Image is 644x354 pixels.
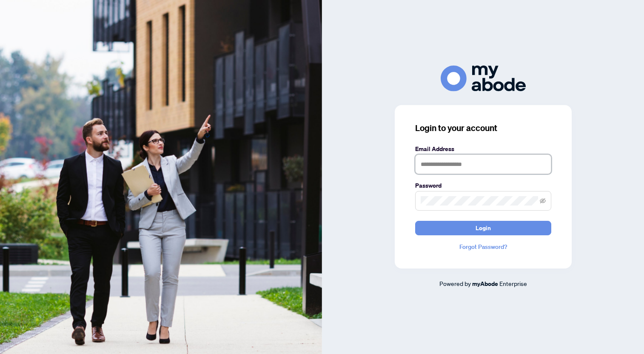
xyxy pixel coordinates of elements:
[415,221,551,235] button: Login
[415,242,551,251] a: Forgot Password?
[439,280,471,287] span: Powered by
[415,144,551,154] label: Email Address
[415,122,551,134] h3: Login to your account
[441,66,526,91] img: ma-logo
[476,221,491,235] span: Login
[415,181,551,190] label: Password
[540,198,546,204] span: eye-invisible
[499,280,527,287] span: Enterprise
[472,279,498,288] a: myAbode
